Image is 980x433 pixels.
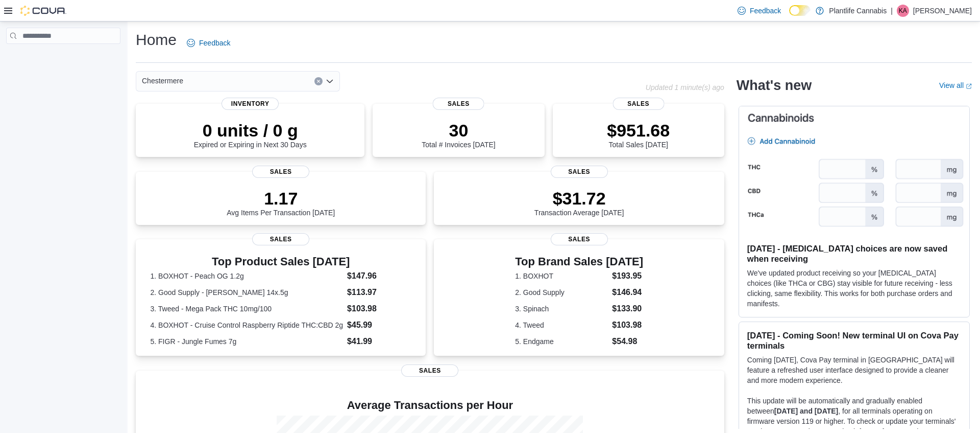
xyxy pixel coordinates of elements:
dt: 3. Spinach [515,304,608,314]
span: Chestermere [142,75,183,87]
strong: [DATE] and [DATE] [774,407,838,415]
span: Sales [401,364,458,377]
div: Expired or Expiring in Next 30 Days [194,120,307,149]
div: Kieran Alvas [897,5,909,17]
span: Feedback [750,6,781,16]
span: Sales [551,166,608,178]
dt: 5. FIGR - Jungle Fumes 7g [150,336,343,347]
span: Sales [612,98,664,110]
img: Cova [20,6,66,16]
div: Transaction Average [DATE] [534,188,624,217]
button: Clear input [314,77,323,85]
dd: $103.98 [612,319,643,331]
svg: External link [966,83,972,89]
dd: $54.98 [612,335,643,348]
dd: $133.90 [612,303,643,315]
p: $951.68 [607,120,670,141]
dt: 3. Tweed - Mega Pack THC 10mg/100 [150,304,343,314]
p: Plantlife Cannabis [829,5,887,17]
a: Feedback [733,1,785,21]
p: We've updated product receiving so your [MEDICAL_DATA] choices (like THCa or CBG) stay visible fo... [747,268,961,309]
p: 1.17 [227,188,335,209]
p: Coming [DATE], Cova Pay terminal in [GEOGRAPHIC_DATA] will feature a refreshed user interface des... [747,355,961,385]
p: [PERSON_NAME] [913,5,972,17]
dd: $45.99 [347,319,411,331]
span: Feedback [199,38,230,48]
dt: 1. BOXHOT - Peach OG 1.2g [150,271,343,281]
h2: What's new [737,77,812,94]
a: Feedback [183,33,234,53]
h4: Average Transactions per Hour [144,399,716,412]
p: | [891,5,893,17]
input: Dark Mode [789,5,811,16]
h3: Top Product Sales [DATE] [150,256,411,268]
dd: $103.98 [347,303,411,315]
div: Total Sales [DATE] [607,120,670,149]
dt: 5. Endgame [515,336,608,347]
dd: $146.94 [612,286,643,299]
p: $31.72 [534,188,624,209]
dd: $193.95 [612,270,643,282]
button: Open list of options [326,77,334,85]
div: Avg Items Per Transaction [DATE] [227,188,335,217]
dd: $113.97 [347,286,411,299]
dt: 2. Good Supply - [PERSON_NAME] 14x.5g [150,287,343,298]
p: 0 units / 0 g [194,120,307,141]
a: View allExternal link [939,81,972,89]
span: KA [899,5,907,17]
dt: 2. Good Supply [515,287,608,298]
span: Sales [433,98,484,110]
dt: 4. BOXHOT - Cruise Control Raspberry Riptide THC:CBD 2g [150,320,343,330]
span: Sales [252,233,309,245]
nav: Complex example [6,46,120,71]
dd: $147.96 [347,270,411,282]
dt: 1. BOXHOT [515,271,608,281]
h1: Home [136,30,177,50]
h3: Top Brand Sales [DATE] [515,256,643,268]
span: Inventory [222,98,279,110]
div: Total # Invoices [DATE] [422,120,495,149]
dd: $41.99 [347,335,411,348]
span: Sales [551,233,608,245]
dt: 4. Tweed [515,320,608,330]
p: Updated 1 minute(s) ago [646,83,724,92]
p: 30 [422,120,495,141]
h3: [DATE] - [MEDICAL_DATA] choices are now saved when receiving [747,243,961,264]
h3: [DATE] - Coming Soon! New terminal UI on Cova Pay terminals [747,330,961,351]
span: Sales [252,166,309,178]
